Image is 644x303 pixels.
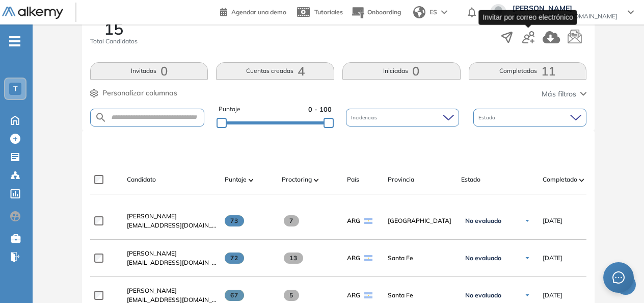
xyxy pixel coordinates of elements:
[513,4,618,12] span: [PERSON_NAME]
[388,291,453,300] span: Santa Fe
[314,8,343,16] span: Tutoriales
[347,291,360,300] span: ARG
[543,216,562,225] span: [DATE]
[127,175,156,184] span: Candidato
[465,291,501,299] span: No evaluado
[127,249,177,257] span: [PERSON_NAME]
[127,286,217,295] a: [PERSON_NAME]
[249,179,254,182] img: [missing "en.ARROW_ALT" translation]
[441,10,447,14] img: arrow
[127,212,177,220] span: [PERSON_NAME]
[102,88,177,98] span: Personalizar columnas
[225,175,247,184] span: Puntaje
[284,215,300,226] span: 7
[543,175,577,184] span: Completado
[388,216,453,225] span: [GEOGRAPHIC_DATA]
[95,111,107,124] img: SEARCH_ALT
[367,8,401,16] span: Onboarding
[388,175,414,184] span: Provincia
[216,62,334,80] button: Cuentas creadas4
[13,85,18,93] span: T
[465,254,501,262] span: No evaluado
[524,218,530,224] img: Ícono de flecha
[284,252,304,264] span: 13
[219,105,240,114] span: Puntaje
[127,221,217,230] span: [EMAIL_ADDRESS][DOMAIN_NAME]
[347,175,359,184] span: País
[220,5,286,17] a: Agendar una demo
[225,290,245,301] span: 67
[388,254,453,263] span: Santa Fe
[579,179,584,182] img: [missing "en.ARROW_ALT" translation]
[364,218,372,224] img: ARG
[543,291,562,300] span: [DATE]
[364,292,372,298] img: ARG
[2,7,63,19] img: Logo
[612,271,625,284] span: message
[90,62,208,80] button: Invitados0
[543,254,562,263] span: [DATE]
[342,62,461,80] button: Iniciadas0
[465,217,501,225] span: No evaluado
[90,37,138,46] span: Total Candidatos
[231,8,286,16] span: Agendar una demo
[542,89,576,99] span: Más filtros
[351,114,379,121] span: Incidencias
[478,10,577,24] div: Invitar por correo electrónico
[127,287,177,294] span: [PERSON_NAME]
[346,109,459,127] div: Incidencias
[127,249,217,258] a: [PERSON_NAME]
[127,258,217,267] span: [EMAIL_ADDRESS][DOMAIN_NAME]
[225,252,245,264] span: 72
[524,255,530,261] img: Ícono de flecha
[308,105,332,114] span: 0 - 100
[90,88,177,98] button: Personalizar columnas
[430,8,437,17] span: ES
[542,89,586,99] button: Más filtros
[284,290,300,301] span: 5
[347,254,360,263] span: ARG
[524,292,530,298] img: Ícono de flecha
[364,255,372,261] img: ARG
[314,179,319,182] img: [missing "en.ARROW_ALT" translation]
[282,175,312,184] span: Proctoring
[413,6,425,18] img: world
[225,215,245,226] span: 73
[127,212,217,221] a: [PERSON_NAME]
[351,2,401,23] button: Onboarding
[461,175,480,184] span: Estado
[104,20,123,37] span: 15
[9,40,20,42] i: -
[478,114,497,121] span: Estado
[347,216,360,225] span: ARG
[469,62,587,80] button: Completadas11
[473,109,586,127] div: Estado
